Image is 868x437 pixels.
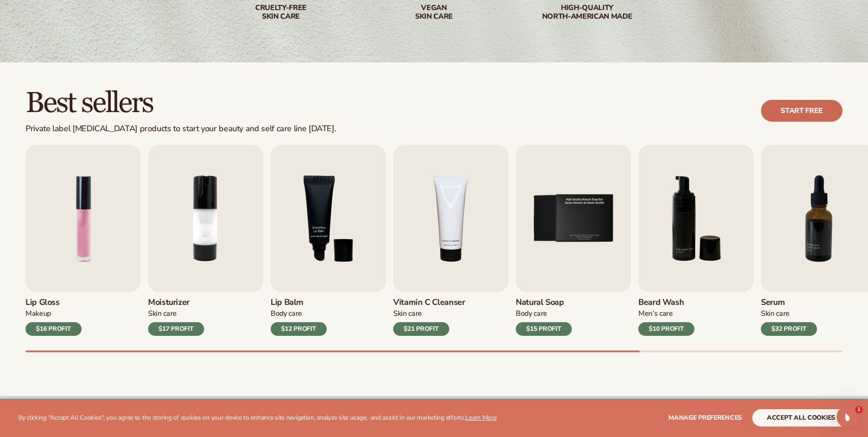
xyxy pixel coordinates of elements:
button: Manage preferences [668,409,742,427]
div: $16 PROFIT [26,322,82,336]
div: Men’s Care [638,309,694,319]
div: Skin Care [761,309,817,319]
div: Cruelty-free skin care [223,4,339,21]
a: 4 / 9 [393,145,508,336]
h3: Lip Balm [271,298,327,308]
div: Vegan skin care [376,4,493,21]
a: 5 / 9 [516,145,631,336]
div: Makeup [26,309,82,319]
p: By clicking "Accept All Cookies", you agree to the storing of cookies on your device to enhance s... [18,414,497,422]
h2: Best sellers [26,88,336,118]
div: Skin Care [393,309,465,319]
span: 1 [855,406,863,413]
div: Private label [MEDICAL_DATA] products to start your beauty and self care line [DATE]. [26,124,336,134]
div: Body Care [516,309,572,319]
div: $17 PROFIT [148,322,204,336]
h3: Serum [761,298,817,308]
button: accept all cookies [752,409,850,427]
div: $10 PROFIT [638,322,694,336]
span: Manage preferences [668,413,742,422]
div: $21 PROFIT [393,322,449,336]
h3: Moisturizer [148,298,204,308]
h3: Beard Wash [638,298,694,308]
div: Skin Care [148,309,204,319]
a: Learn More [465,413,496,422]
iframe: Intercom live chat [837,406,858,428]
div: $32 PROFIT [761,322,817,336]
a: 1 / 9 [26,145,141,336]
div: $12 PROFIT [271,322,327,336]
div: High-quality North-american made [529,4,646,21]
a: 2 / 9 [148,145,263,336]
a: 6 / 9 [638,145,754,336]
h3: Vitamin C Cleanser [393,298,465,308]
a: Start free [761,100,842,122]
h3: Natural Soap [516,298,572,308]
div: Body Care [271,309,327,319]
h3: Lip Gloss [26,298,82,308]
a: 3 / 9 [271,145,386,336]
div: $15 PROFIT [516,322,572,336]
